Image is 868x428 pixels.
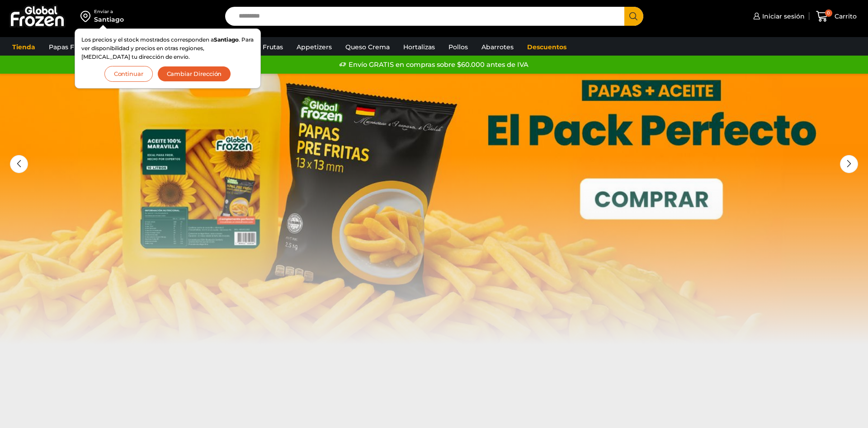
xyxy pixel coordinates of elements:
[341,38,394,56] a: Queso Crema
[94,15,124,24] div: Santiago
[477,38,518,56] a: Abarrotes
[760,12,805,21] span: Iniciar sesión
[292,38,336,56] a: Appetizers
[157,66,231,82] button: Cambiar Dirección
[214,36,239,43] strong: Santiago
[751,7,805,25] a: Iniciar sesión
[10,155,28,173] div: Previous slide
[94,9,124,15] div: Enviar a
[814,6,859,27] a: 0 Carrito
[832,12,857,21] span: Carrito
[840,155,858,173] div: Next slide
[444,38,472,56] a: Pollos
[104,66,153,82] button: Continuar
[624,7,643,26] button: Search button
[399,38,439,56] a: Hortalizas
[825,9,832,17] span: 0
[523,38,571,56] a: Descuentos
[44,38,93,56] a: Papas Fritas
[8,38,40,56] a: Tienda
[81,35,254,61] p: Los precios y el stock mostrados corresponden a . Para ver disponibilidad y precios en otras regi...
[80,9,94,24] img: address-field-icon.svg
